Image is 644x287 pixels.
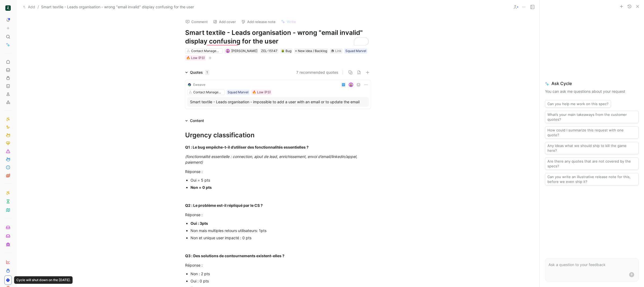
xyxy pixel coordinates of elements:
[191,185,212,190] strong: Non = 0 pts
[185,154,358,164] em: (fonctionnalité essentielle : connection, ajout de lead, enrichissement, envoi d’email/linkedin/a...
[279,18,298,25] button: Write
[281,48,291,54] div: Bug
[191,271,371,277] div: Non : 2 pts
[280,48,292,54] div: 🪲Bug
[185,130,371,140] div: Urgency classification
[190,69,209,76] div: Quotes
[545,173,639,185] button: Can you write an illustrative release note for this, before we even ship it?
[185,212,371,218] div: Réponse :
[228,90,248,95] div: Squad Marvel
[185,28,371,46] h1: To enrich screen reader interactions, please activate Accessibility in Grammarly extension settings
[211,18,238,25] button: Add cover
[545,126,639,139] button: How could I summarize this request with one quote?
[287,19,296,24] span: Write
[5,5,11,11] img: ZELIQ
[190,117,204,124] div: Content
[183,18,210,25] button: Comment
[191,177,371,183] div: Oui = 5 pts
[296,69,338,76] button: 7 recommended quotes
[261,48,277,54] div: ZEL-15147
[38,4,39,10] span: /
[185,262,371,268] div: Réponse :
[22,4,36,10] button: Add
[185,145,309,149] strong: Q1 : Le bug empêche-t-il d’utiliser des fonctionnalités essentielles ?
[545,157,639,170] button: Are there any quotes that are not covered by the specs?
[14,276,73,284] div: Cycle will shut down on the [DATE].
[345,48,366,54] div: Squad Marvel
[191,235,371,241] div: Non et unique user impacté : 0 pts
[193,90,223,95] div: Contact Management
[191,278,371,284] div: Oui : 0 pts
[545,142,639,154] button: Any ideas what we should ship to kill the game here?
[41,4,194,10] span: Smart textile - Leads organisation - wrong "email invalid" display confusing for the user
[545,88,639,95] p: You can ask me questions about your request
[239,18,278,25] button: Add release note
[185,169,371,174] div: Réponse :
[193,82,205,87] div: Eweave
[281,49,284,53] img: 🪲
[185,253,284,258] strong: Q3 : Des solutions de contournements existent-elles ?
[252,90,271,95] div: 🔥 Low (P3)
[231,49,257,53] span: [PERSON_NAME]
[191,228,371,233] div: Non mais multiples retours utilisateurs: 1pts
[186,55,205,61] div: 🔥 Low (P3)
[187,83,192,87] img: logo
[183,69,211,76] div: Quotes1
[335,48,342,54] div: Link
[545,100,611,108] button: Can you help me work on this spec?
[205,70,209,75] div: 1
[349,83,353,86] img: avatar
[545,111,639,123] button: What’s your main takeaways from the customer quotes?
[190,99,366,105] div: Smart textile - Leads organisation - impossible to add a user with an email or to update the email
[298,48,327,54] span: New idea / Backlog
[185,203,263,208] strong: Q2 : Le problème est-il répliqué par le CS ?
[4,4,12,12] button: ZELIQ
[191,221,208,226] strong: Oui : 3pts
[545,80,639,87] span: Ask Cycle
[191,48,221,54] div: Contact Management
[294,48,328,54] div: New idea / Backlog
[183,117,206,124] div: Content
[226,49,229,52] img: avatar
